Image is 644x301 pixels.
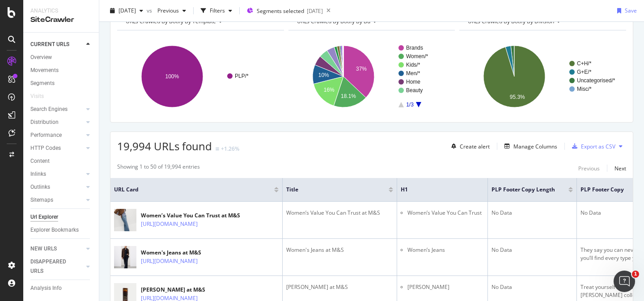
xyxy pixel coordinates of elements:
[154,4,190,18] button: Previous
[114,243,136,272] img: main image
[30,284,62,293] div: Analysis Info
[406,70,420,76] text: Men/*
[30,257,76,276] div: DISAPPEARED URLS
[286,246,393,254] div: Women's Jeans at M&S
[30,118,59,127] div: Distribution
[406,53,428,59] text: Women/*
[154,7,179,14] span: Previous
[406,87,423,93] text: Beauty
[30,7,92,15] div: Analytics
[578,163,600,174] button: Previous
[30,284,93,293] a: Analysis Info
[614,4,637,18] button: Save
[491,246,573,254] div: No Data
[30,131,84,140] a: Performance
[501,141,557,152] button: Manage Columns
[141,257,198,266] a: [URL][DOMAIN_NAME]
[625,7,637,14] div: Save
[30,157,93,166] a: Content
[30,79,93,88] a: Segments
[30,225,93,235] a: Explorer Bookmarks
[307,7,323,15] div: [DATE]
[147,7,154,14] span: vs
[141,220,198,229] a: [URL][DOMAIN_NAME]
[141,249,237,257] div: Women's Jeans at M&S
[30,195,53,205] div: Sitemaps
[30,244,57,254] div: NEW URLS
[141,212,240,220] div: Women’s Value You Can Trust at M&S
[323,87,334,93] text: 16%
[243,4,323,18] button: Segments selected[DATE]
[235,73,249,79] text: PLP/*
[614,271,635,292] iframe: Intercom live chat
[459,38,626,115] svg: A chart.
[286,283,393,291] div: [PERSON_NAME] at M&S
[288,38,455,115] svg: A chart.
[568,139,615,153] button: Export as CSV
[30,92,53,101] a: Visits
[30,225,79,235] div: Explorer Bookmarks
[30,15,92,25] div: SiteCrawler
[286,186,375,194] span: Title
[577,60,592,67] text: C+H/*
[117,163,200,174] div: Showing 1 to 50 of 19,994 entries
[30,144,61,153] div: HTTP Codes
[614,165,626,172] div: Next
[577,86,592,92] text: Misc/*
[114,186,272,194] span: URL Card
[30,92,44,101] div: Visits
[581,143,615,150] div: Export as CSV
[210,7,225,14] div: Filters
[318,72,329,78] text: 10%
[30,212,93,222] a: Url Explorer
[30,53,52,62] div: Overview
[30,244,84,254] a: NEW URLS
[30,40,84,49] a: CURRENT URLS
[491,209,573,217] div: No Data
[30,195,84,205] a: Sitemaps
[632,271,639,278] span: 1
[406,62,420,68] text: Kids/*
[117,38,284,115] svg: A chart.
[448,139,490,153] button: Create alert
[356,66,367,72] text: 37%
[491,186,555,194] span: PLP Footer Copy Length
[106,4,147,18] button: [DATE]
[341,93,356,99] text: 18.1%
[216,148,219,150] img: Equal
[30,105,84,114] a: Search Engines
[30,170,84,179] a: Inlinks
[406,45,423,51] text: Brands
[30,157,50,166] div: Content
[30,257,84,276] a: DISAPPEARED URLS
[577,69,592,75] text: G+E/*
[406,79,420,85] text: Home
[513,143,557,150] div: Manage Columns
[30,66,93,75] a: Movements
[30,182,84,192] a: Outlinks
[491,283,573,291] div: No Data
[30,118,84,127] a: Distribution
[407,209,484,217] li: Women’s Value You Can Trust
[460,143,490,150] div: Create alert
[165,73,179,80] text: 100%
[30,182,50,192] div: Outlinks
[30,66,59,75] div: Movements
[117,139,212,153] span: 19,994 URLs found
[578,165,600,172] div: Previous
[197,4,236,18] button: Filters
[468,17,554,25] span: URLs Crawled By Botify By division
[114,206,136,235] img: main image
[257,7,304,15] span: Segments selected
[30,105,68,114] div: Search Engines
[141,286,237,294] div: [PERSON_NAME] at M&S
[30,79,55,88] div: Segments
[406,102,414,108] text: 1/3
[30,144,84,153] a: HTTP Codes
[577,77,615,84] text: Uncategorised/*
[286,209,393,217] div: Women’s Value You Can Trust at M&S
[614,163,626,174] button: Next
